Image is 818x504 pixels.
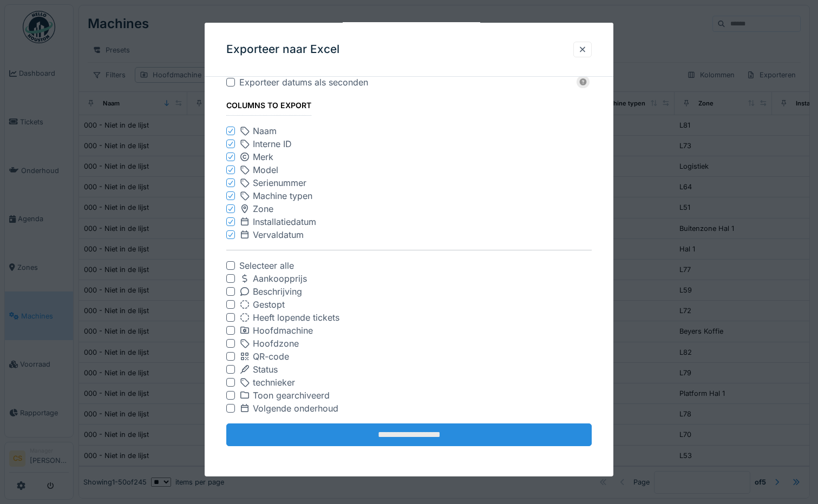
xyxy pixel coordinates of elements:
[239,137,292,150] div: Interne ID
[239,285,302,298] div: Beschrijving
[239,259,294,272] div: Selecteer alle
[239,272,307,285] div: Aankoopprijs
[239,363,278,376] div: Status
[239,350,289,363] div: QR-code
[239,163,278,176] div: Model
[239,376,295,389] div: technieker
[239,311,339,324] div: Heeft lopende tickets
[226,39,592,455] fieldset: Exporteer 245 items
[226,97,311,116] div: Columns to export
[239,337,299,350] div: Hoofdzone
[239,124,277,137] div: Naam
[226,43,339,56] h3: Exporteer naar Excel
[239,228,304,241] div: Vervaldatum
[239,324,313,337] div: Hoofdmachine
[239,202,273,215] div: Zone
[239,150,273,163] div: Merk
[239,215,316,228] div: Installatiedatum
[239,76,571,89] div: Exporteer datums als seconden
[239,298,285,311] div: Gestopt
[239,176,306,189] div: Serienummer
[239,402,338,415] div: Volgende onderhoud
[239,389,330,402] div: Toon gearchiveerd
[239,189,312,202] div: Machine typen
